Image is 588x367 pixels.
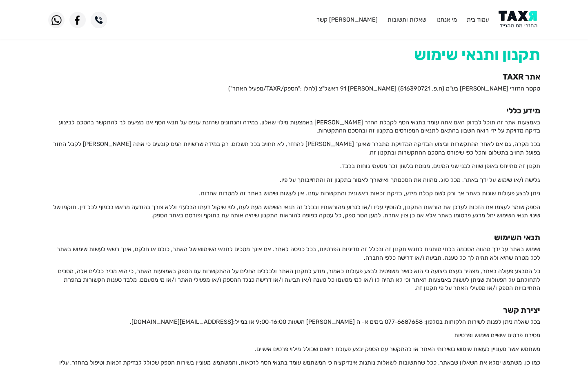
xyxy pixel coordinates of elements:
p: באמצעות אתר זה תוכל לבדוק האם אתה עומד בתנאי הסף לקבלת החזר [PERSON_NAME] באמצעות מילוי שאלון. במ... [48,118,540,135]
p: מסירת פרטים אישיים שימוש ופרטיות [48,331,540,339]
p: משתמש אשר מעוניין לעשות שימוש בשירותי האתר או להתקשר עם הספק יבצע פעולת רישום שכולל מילוי פרטים א... [48,345,540,353]
strong: תנאי השימוש [494,233,540,242]
strong: מידע כללי [506,106,540,115]
p: בכל שאלה ניתן לפנות לשירות הלקוחות בטלפון: 077-6687658 בימים א- ה [PERSON_NAME] השעות 9:00-16:00 ... [48,318,540,326]
a: [PERSON_NAME] קשר [316,16,378,23]
h4: אתר TAXR [48,72,540,82]
p: תקנון זה מתייחס באופן שווה לבני שני המינים, מנוסח בלשון זכר מטעמי נוחות בלבד. [48,162,540,170]
img: WhatsApp [48,12,65,28]
img: Facebook [69,12,86,28]
a: שאלות ותשובות [388,16,426,23]
p: שימוש באתר על ידך מהווה הסכמה בלתי מותנית לתנאי תקנון זה ובכלל זה מדיניות הפרטיות, בכל כניסה לאתר... [48,245,540,262]
img: Logo [499,11,540,29]
p: ניתן לבצע פעולות שונות באתר אך ורק לשם קבלת מידע, בדיקת זכאות ראשונית והתקשרות עמנו. אין לעשות שי... [48,189,540,197]
p: טקסר החזרי [PERSON_NAME] בע"מ (ח.פ. 516390721) [PERSON_NAME] 91 ראשל"צ (להלן :"הספק/TAXR/מפעיל הא... [48,84,540,93]
p: כל המבצע פעולה באתר, מצהיר בעצם ביצועה כי הוא כשיר משפטית לבצע פעולות כאמור, מודע לתקנון האתר ולכ... [48,267,540,292]
h1: תקנון ותנאי שימוש [48,45,540,64]
a: עמוד בית [467,16,489,23]
p: גלישה ו/או שימוש על ידך באתר, מכל סוג, מהווה את הסכמתך ואישורך לאמור בתקנון זה והתחייבותך על פיו. [48,176,540,184]
p: בכל מקרה, גם אם לאחר ההתקשרות וביצוע הבדיקה המדויקת מתברר שאינך [PERSON_NAME] להחזר, לא תחויב בכל... [48,140,540,157]
span: [EMAIL_ADDRESS][DOMAIN_NAME] [131,318,233,325]
p: הספק שומר לעצמו את הזכות לעדכן את הוראות התקנון, להוסיף עליו ו/או לגרוע מהוראותיו ובכלל זה תנאי ה... [48,203,540,220]
strong: יצירת קשר [503,305,540,315]
img: Phone [91,12,107,28]
a: מי אנחנו [437,16,457,23]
